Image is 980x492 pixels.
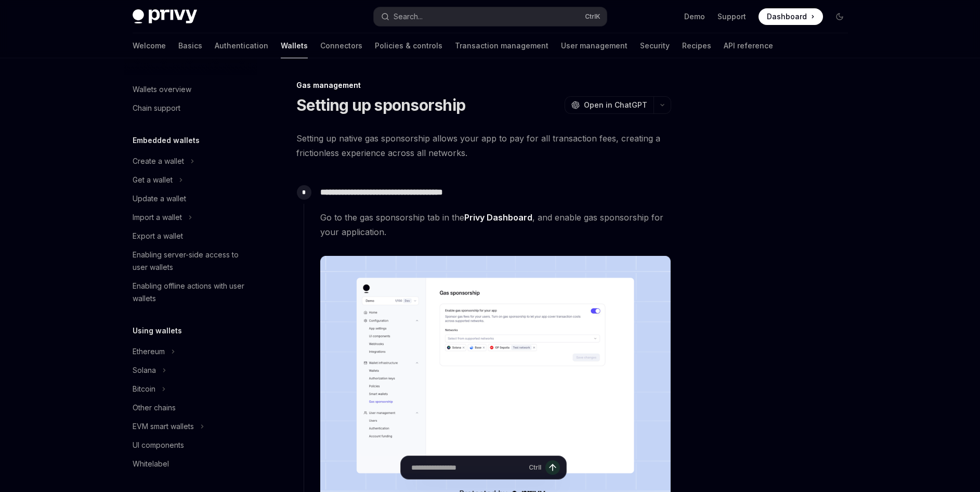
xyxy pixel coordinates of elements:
[133,102,180,114] div: Chain support
[124,80,257,99] a: Wallets overview
[133,211,182,224] div: Import a wallet
[133,192,186,205] div: Update a wallet
[133,364,156,377] div: Solana
[124,436,257,455] a: UI components
[124,398,257,417] a: Other chains
[565,96,654,114] button: Open in ChatGPT
[455,33,548,58] a: Transaction management
[717,11,746,22] a: Support
[133,439,184,451] div: UI components
[133,458,169,470] div: Whitelabel
[296,96,466,114] h1: Setting up sponsorship
[124,380,257,398] button: Toggle Bitcoin section
[831,8,848,25] button: Toggle dark mode
[133,174,173,186] div: Get a wallet
[124,171,257,189] button: Toggle Get a wallet section
[374,7,607,26] button: Open search
[133,230,183,242] div: Export a wallet
[640,33,670,58] a: Security
[133,325,182,337] h5: Using wallets
[320,33,362,58] a: Connectors
[133,345,165,358] div: Ethereum
[124,245,257,277] a: Enabling server-side access to user wallets
[682,33,711,58] a: Recipes
[320,210,671,239] span: Go to the gas sponsorship tab in the , and enable gas sponsorship for your application.
[133,83,191,96] div: Wallets overview
[394,10,423,23] div: Search...
[133,155,184,167] div: Create a wallet
[124,208,257,227] button: Toggle Import a wallet section
[124,99,257,118] a: Chain support
[133,420,194,433] div: EVM smart wallets
[133,383,155,395] div: Bitcoin
[296,131,671,160] span: Setting up native gas sponsorship allows your app to pay for all transaction fees, creating a fri...
[178,33,202,58] a: Basics
[124,361,257,380] button: Toggle Solana section
[281,33,308,58] a: Wallets
[124,277,257,308] a: Enabling offline actions with user wallets
[759,8,823,25] a: Dashboard
[133,280,251,305] div: Enabling offline actions with user wallets
[464,212,532,223] a: Privy Dashboard
[215,33,268,58] a: Authentication
[584,100,647,110] span: Open in ChatGPT
[124,455,257,473] a: Whitelabel
[133,33,166,58] a: Welcome
[585,12,600,21] span: Ctrl K
[724,33,773,58] a: API reference
[124,189,257,208] a: Update a wallet
[375,33,442,58] a: Policies & controls
[124,227,257,245] a: Export a wallet
[545,460,560,475] button: Send message
[124,152,257,171] button: Toggle Create a wallet section
[296,80,671,90] div: Gas management
[133,9,197,24] img: dark logo
[767,11,807,22] span: Dashboard
[124,342,257,361] button: Toggle Ethereum section
[124,417,257,436] button: Toggle EVM smart wallets section
[133,249,251,274] div: Enabling server-side access to user wallets
[684,11,705,22] a: Demo
[411,456,525,479] input: Ask a question...
[561,33,628,58] a: User management
[133,134,200,147] h5: Embedded wallets
[133,402,176,414] div: Other chains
